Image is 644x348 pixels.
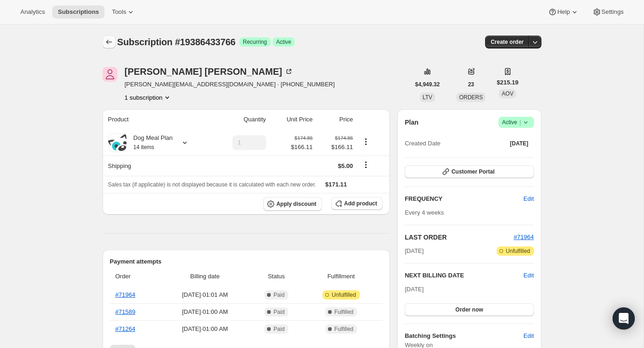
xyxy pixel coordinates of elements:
[405,194,523,204] h2: FREQUENCY
[405,118,419,127] h2: Plan
[125,93,172,102] button: Product actions
[273,325,285,333] span: Paid
[115,308,135,315] a: #71589
[405,233,514,242] h2: LAST ORDER
[468,81,474,88] span: 23
[103,156,211,176] th: Shipping
[423,94,432,101] span: LTV
[405,271,523,280] h2: NEXT BILLING DATE
[344,200,377,207] span: Add product
[110,257,383,266] h2: Payment attempts
[335,135,353,141] small: $174.86
[295,135,313,141] small: $174.86
[514,234,534,240] a: #71964
[112,8,126,16] span: Tools
[358,160,373,170] button: Shipping actions
[325,181,347,188] span: $171.11
[243,38,267,46] span: Recurring
[410,78,445,91] button: $4,949.32
[263,197,322,211] button: Apply discount
[125,67,293,76] div: [PERSON_NAME] [PERSON_NAME]
[103,36,115,48] button: Subscriptions
[523,271,534,280] button: Edit
[127,133,173,152] div: Dog Meal Plan
[415,81,440,88] span: $4,949.32
[52,6,104,18] button: Subscriptions
[523,194,534,204] span: Edit
[115,325,135,332] a: #71264
[518,329,539,343] button: Edit
[20,8,45,16] span: Analytics
[405,246,424,256] span: [DATE]
[405,165,534,178] button: Customer Portal
[106,6,141,18] button: Tools
[125,80,335,89] span: [PERSON_NAME][EMAIL_ADDRESS][DOMAIN_NAME] · [PHONE_NUMBER]
[115,291,135,298] a: #71964
[163,324,248,334] span: [DATE] · 01:00 AM
[613,307,635,330] div: Open Intercom Messenger
[456,306,483,313] span: Order now
[462,78,480,91] button: 23
[273,291,285,299] span: Paid
[338,162,353,169] span: $5.00
[601,8,624,16] span: Settings
[276,200,316,208] span: Apply discount
[211,109,269,130] th: Quantity
[334,325,353,333] span: Fulfilled
[405,286,424,293] span: [DATE]
[163,290,248,300] span: [DATE] · 01:01 AM
[405,209,444,216] span: Every 4 weeks
[485,36,529,48] button: Create order
[276,38,292,46] span: Active
[332,291,356,299] span: Unfulfilled
[502,90,513,97] span: AOV
[542,6,584,18] button: Help
[587,6,629,18] button: Settings
[103,67,117,82] span: Tara Boyd
[305,272,377,281] span: Fulfillment
[557,8,570,16] span: Help
[502,118,530,127] span: Active
[358,137,373,147] button: Product actions
[523,331,534,341] span: Edit
[497,78,518,87] span: $215.19
[331,197,383,210] button: Add product
[405,331,523,341] h6: Batching Settings
[110,266,160,287] th: Order
[459,94,483,101] span: ORDERS
[269,109,316,130] th: Unit Price
[510,140,529,147] span: [DATE]
[514,233,534,242] button: #71964
[504,137,534,150] button: [DATE]
[291,143,313,152] span: $166.11
[518,192,539,206] button: Edit
[163,272,248,281] span: Billing date
[117,37,236,47] span: Subscription #19386433766
[134,144,154,150] small: 14 items
[451,168,494,175] span: Customer Portal
[108,181,316,188] span: Sales tax (if applicable) is not displayed because it is calculated with each new order.
[103,109,211,130] th: Product
[15,6,50,18] button: Analytics
[519,119,521,126] span: |
[491,38,523,46] span: Create order
[318,143,353,152] span: $166.11
[108,134,127,151] img: product img
[316,109,356,130] th: Price
[405,139,440,148] span: Created Date
[506,247,530,255] span: Unfulfilled
[273,308,285,316] span: Paid
[405,303,534,316] button: Order now
[163,307,248,317] span: [DATE] · 01:00 AM
[253,272,300,281] span: Status
[334,308,353,316] span: Fulfilled
[58,8,99,16] span: Subscriptions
